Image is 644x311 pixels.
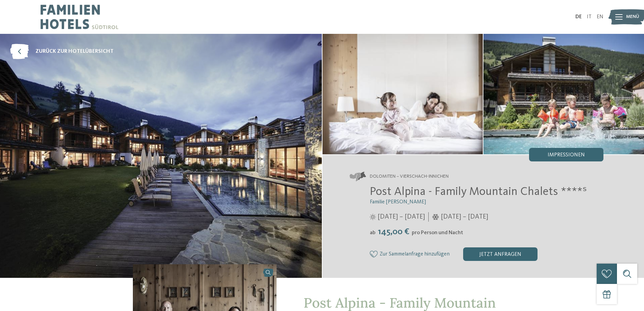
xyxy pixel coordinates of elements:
span: [DATE] – [DATE] [441,212,488,222]
img: Das Familienhotel in Innichen mit Almdorf-Flair [483,34,644,154]
i: Öffnungszeiten im Winter [432,214,439,220]
span: Dolomiten – Vierschach-Innichen [370,173,449,180]
a: DE [575,14,582,20]
span: Zur Sammelanfrage hinzufügen [380,251,450,258]
a: IT [587,14,592,20]
span: 145,00 € [376,227,411,236]
span: Menü [626,14,639,20]
img: Das Familienhotel in Innichen mit Almdorf-Flair [323,34,483,154]
span: zurück zur Hotelübersicht [35,48,114,55]
div: jetzt anfragen [463,247,538,261]
span: ab [370,230,376,236]
span: Post Alpina - Family Mountain Chalets ****ˢ [370,186,587,198]
span: Impressionen [548,152,585,158]
span: [DATE] – [DATE] [378,212,425,222]
span: Familie [PERSON_NAME] [370,199,426,205]
i: Öffnungszeiten im Sommer [370,214,376,220]
a: zurück zur Hotelübersicht [10,44,114,59]
span: pro Person und Nacht [412,230,463,236]
a: EN [597,14,603,20]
